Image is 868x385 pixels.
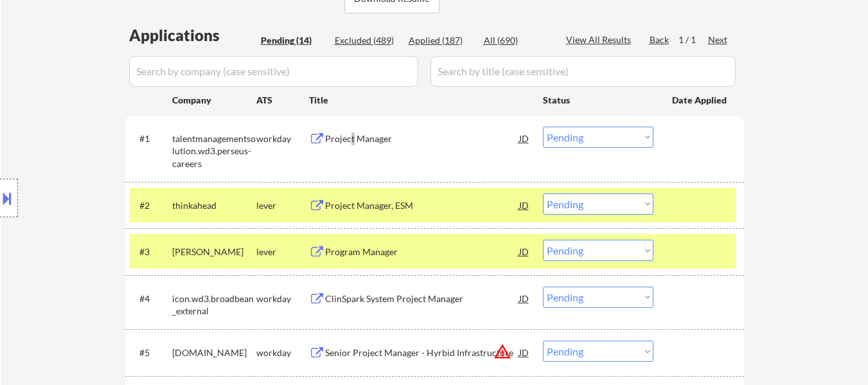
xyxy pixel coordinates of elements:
div: Next [708,33,729,46]
div: Senior Project Manager - Hyrbid Infrastructure [325,346,519,359]
div: Program Manager [325,246,519,258]
div: All (690) [484,34,548,47]
div: Project Manager [325,132,519,145]
div: #5 [139,346,162,359]
div: workday [256,346,309,359]
div: JD [518,193,531,217]
div: [DOMAIN_NAME] [172,346,256,359]
input: Search by company (case sensitive) [129,56,418,87]
div: Applied (187) [409,34,473,47]
div: ATS [256,94,309,107]
div: JD [518,240,531,263]
div: JD [518,127,531,150]
div: ClinSpark System Project Manager [325,292,519,305]
div: lever [256,199,309,212]
div: Back [650,33,670,46]
div: Pending (14) [261,34,325,47]
div: workday [256,292,309,305]
div: Date Applied [672,94,729,107]
div: View All Results [566,33,635,46]
div: 1 / 1 [678,33,708,46]
div: Excluded (489) [335,34,399,47]
div: Applications [129,28,256,43]
input: Search by title (case sensitive) [430,56,736,87]
div: workday [256,132,309,145]
div: JD [518,287,531,310]
div: Status [543,88,653,111]
button: warning_amber [493,343,511,361]
div: Project Manager, ESM [325,199,519,212]
div: lever [256,246,309,258]
div: Title [309,94,531,107]
div: JD [518,341,531,364]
